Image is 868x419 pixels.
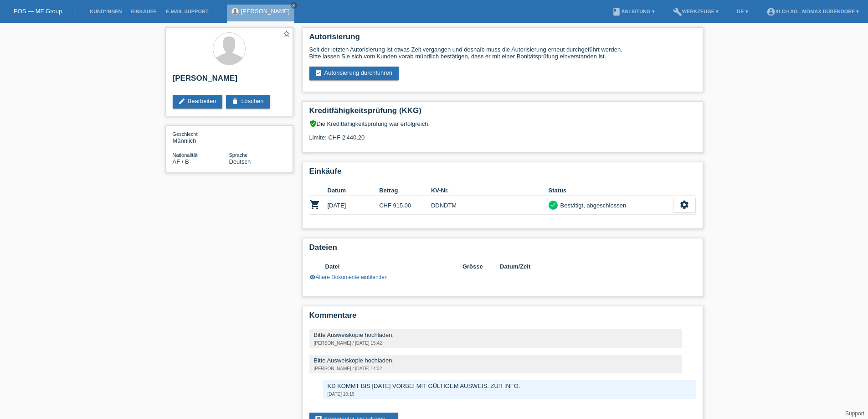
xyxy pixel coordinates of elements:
[679,200,689,210] i: settings
[309,32,696,46] h2: Autorisierung
[309,274,316,280] i: visibility
[282,30,291,38] i: star_border
[612,7,621,16] i: book
[328,383,691,389] div: KD KOMMT BIS [DATE] VORBEI MIT GÜLTIGEM AUSWEIS. ZUR INFO.
[314,357,678,364] div: Bitte Ausweiskopie hochladen.
[309,120,696,148] div: Die Kreditfähigkeitsprüfung war erfolgreich. Limite: CHF 2'440.20
[309,106,696,120] h2: Kreditfähigkeitsprüfung (KKG)
[328,392,691,397] div: [DATE] 10:19
[173,74,286,88] h2: [PERSON_NAME]
[231,98,239,105] i: delete
[85,9,126,14] a: Kund*innen
[673,7,682,16] i: build
[315,69,322,77] i: assignment_turned_in
[462,261,500,272] th: Grösse
[282,30,291,39] a: star_border
[309,199,320,210] i: POSP00026879
[292,3,296,8] i: close
[291,2,297,9] a: close
[161,9,213,14] a: E-Mail Support
[845,410,864,417] a: Support
[762,9,863,14] a: account_circleXLCH AG - Mömax Dübendorf ▾
[431,185,549,196] th: KV-Nr.
[328,185,380,196] th: Datum
[241,8,290,15] a: [PERSON_NAME]
[173,131,198,137] span: Geschlecht
[431,196,549,215] td: DDNDTM
[558,201,627,210] div: Bestätigt, abgeschlossen
[500,261,575,272] th: Datum/Zeit
[226,95,270,109] a: deleteLöschen
[379,185,431,196] th: Betrag
[309,243,696,257] h2: Dateien
[607,9,659,14] a: bookAnleitung ▾
[766,7,776,16] i: account_circle
[668,9,724,14] a: buildWerkzeuge ▾
[549,185,673,196] th: Status
[173,158,189,165] span: Afghanistan / B / 19.10.2015
[173,130,229,144] div: Männlich
[732,9,752,14] a: DE ▾
[379,196,431,215] td: CHF 915.00
[309,67,399,80] a: assignment_turned_inAutorisierung durchführen
[229,158,251,165] span: Deutsch
[173,95,223,109] a: editBearbeiten
[14,8,62,15] a: POS — MF Group
[178,98,185,105] i: edit
[126,9,161,14] a: Einkäufe
[314,366,678,371] div: [PERSON_NAME] / [DATE] 14:32
[173,152,198,158] span: Nationalität
[309,167,696,181] h2: Einkäufe
[309,120,317,127] i: verified_user
[325,261,462,272] th: Datei
[309,311,696,325] h2: Kommentare
[229,152,248,158] span: Sprache
[550,202,556,208] i: check
[314,331,678,338] div: Bitte Ausweiskopie hochladen.
[309,46,696,60] div: Seit der letzten Autorisierung ist etwas Zeit vergangen und deshalb muss die Autorisierung erneut...
[328,196,380,215] td: [DATE]
[314,341,678,346] div: [PERSON_NAME] / [DATE] 15:42
[309,274,388,280] a: visibilityÄltere Dokumente einblenden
